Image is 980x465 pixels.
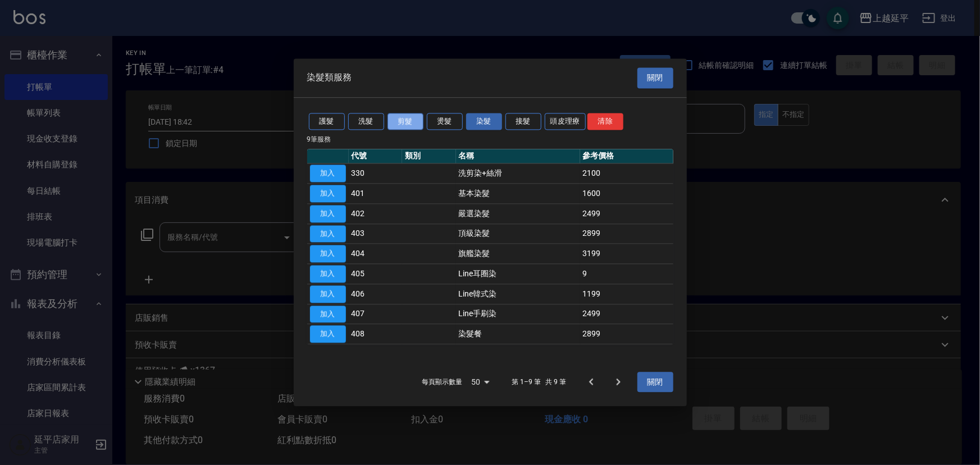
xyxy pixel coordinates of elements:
[456,204,580,224] td: 嚴選染髮
[422,377,462,388] p: 每頁顯示數量
[545,113,586,130] button: 頭皮理療
[349,224,403,244] td: 403
[467,367,494,397] div: 50
[349,324,403,344] td: 408
[309,113,345,130] button: 護髮
[307,72,352,84] span: 染髮類服務
[402,149,456,164] th: 類別
[580,184,673,204] td: 1600
[310,285,346,303] button: 加入
[637,372,673,393] button: 關閉
[427,113,463,130] button: 燙髮
[456,304,580,324] td: Line手刷染
[580,304,673,324] td: 2499
[512,377,566,388] p: 第 1–9 筆 共 9 筆
[456,244,580,264] td: 旗艦染髮
[456,284,580,304] td: Line韓式染
[310,306,346,323] button: 加入
[505,113,541,130] button: 接髮
[580,324,673,344] td: 2899
[349,163,403,184] td: 330
[580,264,673,284] td: 9
[310,245,346,263] button: 加入
[310,185,346,202] button: 加入
[456,149,580,164] th: 名稱
[587,113,623,130] button: 清除
[456,184,580,204] td: 基本染髮
[456,264,580,284] td: Line耳圈染
[580,149,673,164] th: 參考價格
[310,165,346,183] button: 加入
[637,67,673,88] button: 關閉
[349,264,403,284] td: 405
[310,225,346,243] button: 加入
[580,244,673,264] td: 3199
[349,204,403,224] td: 402
[349,184,403,204] td: 401
[580,204,673,224] td: 2499
[310,205,346,222] button: 加入
[349,284,403,304] td: 406
[456,224,580,244] td: 頂級染髮
[388,113,423,130] button: 剪髮
[307,135,673,145] p: 9 筆服務
[348,113,384,130] button: 洗髮
[580,224,673,244] td: 2899
[456,163,580,184] td: 洗剪染+絲滑
[310,265,346,282] button: 加入
[580,163,673,184] td: 2100
[580,284,673,304] td: 1199
[349,149,403,164] th: 代號
[349,244,403,264] td: 404
[310,326,346,343] button: 加入
[349,304,403,324] td: 407
[466,113,502,130] button: 染髮
[456,324,580,344] td: 染髮餐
